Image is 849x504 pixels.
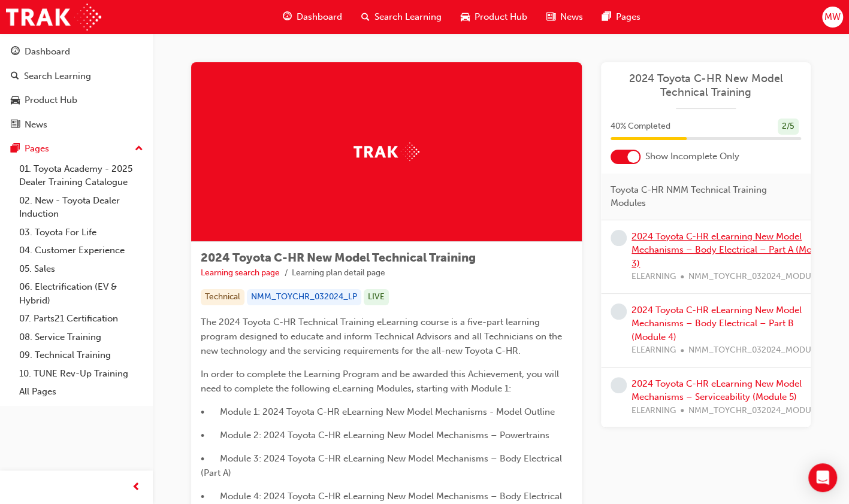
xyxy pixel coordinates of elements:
div: NMM_TOYCHR_032024_LP [247,289,361,305]
a: 03. Toyota For Life [14,223,148,242]
span: ELEARNING [632,404,676,418]
span: search-icon [361,10,370,25]
div: Product Hub [25,93,77,107]
a: 06. Electrification (EV & Hybrid) [14,278,148,309]
a: guage-iconDashboard [273,5,352,29]
span: 2024 Toyota C-HR New Model Technical Training [201,251,476,265]
a: 05. Sales [14,260,148,278]
div: Open Intercom Messenger [808,463,837,492]
a: 2024 Toyota C-HR New Model Technical Training [611,72,801,99]
span: NMM_TOYCHR_032024_MODULE_3 [688,270,830,284]
a: search-iconSearch Learning [352,5,451,29]
span: • Module 1: 2024 Toyota C-HR eLearning New Model Mechanisms - Model Outline [201,406,555,417]
span: • Module 2: 2024 Toyota C-HR eLearning New Model Mechanisms – Powertrains [201,430,549,441]
span: NMM_TOYCHR_032024_MODULE_5 [688,404,830,418]
span: • Module 3: 2024 Toyota C-HR eLearning New Model Mechanisms – Body Electrical (Part A) [201,453,564,478]
a: car-iconProduct Hub [451,5,537,29]
a: Learning search page [201,268,280,278]
a: Product Hub [5,89,148,111]
span: news-icon [11,120,20,130]
span: ELEARNING [632,270,676,284]
a: 07. Parts21 Certification [14,309,148,328]
a: 01. Toyota Academy - 2025 Dealer Training Catalogue [14,160,148,192]
a: News [5,114,148,136]
span: News [560,10,583,24]
span: MW [824,10,841,24]
a: 04. Customer Experience [14,241,148,260]
span: Toyota C-HR NMM Technical Training Modules [611,183,791,210]
img: Trak [354,142,419,161]
span: Pages [616,10,640,24]
a: pages-iconPages [593,5,650,29]
a: 09. Technical Training [14,346,148,365]
span: car-icon [11,95,20,106]
div: LIVE [364,289,389,305]
span: learningRecordVerb_NONE-icon [611,377,627,393]
a: All Pages [14,382,148,401]
a: 2024 Toyota C-HR eLearning New Model Mechanisms – Body Electrical – Part B (Module 4) [632,305,802,342]
span: guage-icon [11,47,20,57]
span: learningRecordVerb_NONE-icon [611,230,627,246]
span: pages-icon [11,144,20,154]
a: 08. Service Training [14,328,148,347]
a: 10. TUNE Rev-Up Training [14,365,148,383]
span: Dashboard [297,10,342,24]
a: Dashboard [5,41,148,63]
span: prev-icon [132,480,141,495]
div: Search Learning [24,69,91,83]
span: In order to complete the Learning Program and be awarded this Achievement, you will need to compl... [201,369,561,394]
img: Trak [6,4,101,31]
button: MW [822,7,843,28]
span: learningRecordVerb_NONE-icon [611,303,627,320]
div: 2 / 5 [778,119,799,135]
a: 02. New - Toyota Dealer Induction [14,192,148,223]
span: car-icon [461,10,470,25]
span: NMM_TOYCHR_032024_MODULE_4 [688,344,830,357]
span: Product Hub [475,10,527,24]
span: up-icon [135,141,143,157]
button: Pages [5,138,148,160]
a: 2024 Toyota C-HR eLearning New Model Mechanisms – Serviceability (Module 5) [632,378,802,403]
div: Pages [25,142,49,156]
span: The 2024 Toyota C-HR Technical Training eLearning course is a five-part learning program designed... [201,317,564,356]
span: 40 % Completed [611,120,670,133]
a: 2024 Toyota C-HR eLearning New Model Mechanisms – Body Electrical – Part A (Module 3) [632,231,830,269]
div: Technical [201,289,244,305]
span: news-icon [546,10,555,25]
span: guage-icon [283,10,292,25]
div: Dashboard [25,45,70,59]
span: ELEARNING [632,344,676,357]
a: Search Learning [5,65,148,87]
span: pages-icon [602,10,611,25]
a: news-iconNews [537,5,593,29]
div: News [25,118,47,132]
button: DashboardSearch LearningProduct HubNews [5,38,148,138]
span: Search Learning [374,10,442,24]
span: search-icon [11,71,19,82]
li: Learning plan detail page [292,266,385,280]
span: Show Incomplete Only [645,150,739,163]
